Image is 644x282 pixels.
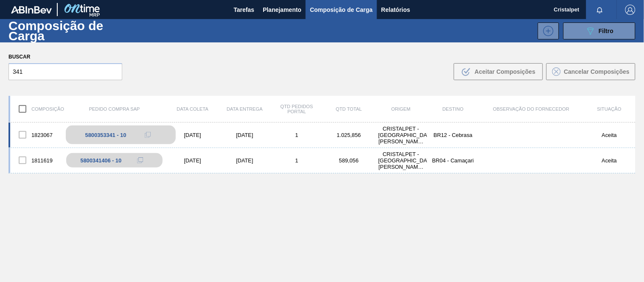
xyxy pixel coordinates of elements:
[427,106,479,112] div: Destino
[375,151,427,170] div: CRISTALPET - CABO DE SANTO AGOSTINHO (PE)
[454,63,543,80] button: Aceitar Composições
[219,106,271,112] div: Data entrega
[323,132,375,138] div: 1.025,856
[625,5,636,15] img: Logout
[10,151,62,169] div: 1811619
[166,157,219,164] div: [DATE]
[271,132,323,138] div: 1
[271,157,323,164] div: 1
[85,132,127,138] div: 5800353341 - 10
[479,106,584,112] div: Observação do Fornecedor
[323,157,375,164] div: 589,056
[166,106,219,112] div: Data coleta
[263,5,301,15] span: Planejamento
[310,5,373,15] span: Composição de Carga
[132,155,149,165] div: Copiar
[80,157,121,164] div: 5800341406 - 10
[583,106,636,112] div: Situação
[475,68,535,75] span: Aceitar Composições
[139,130,156,140] div: Copiar
[586,4,613,16] button: Notificações
[599,28,614,34] span: Filtro
[10,100,62,118] div: Composição
[11,6,52,14] img: TNhmsLtSVTkK8tSr43FrP2fwEKptu5GPRR3wAAAABJRU5ErkJggg==
[583,157,636,164] div: Aceita
[219,157,271,164] div: [DATE]
[8,21,142,40] h1: Composição de Carga
[375,126,427,145] div: CRISTALPET - CABO DE SANTO AGOSTINHO (PE)
[10,126,62,144] div: 1823067
[219,132,271,138] div: [DATE]
[271,104,323,114] div: Qtd Pedidos Portal
[166,132,219,138] div: [DATE]
[546,63,636,80] button: Cancelar Composições
[583,132,636,138] div: Aceita
[233,5,254,15] span: Tarefas
[564,68,630,75] span: Cancelar Composições
[381,5,410,15] span: Relatórios
[563,22,636,39] button: Filtro
[427,132,479,138] div: BR12 - Cebrasa
[323,106,375,112] div: Qtd Total
[534,22,559,39] div: Nova Composição
[62,106,167,112] div: Pedido Compra SAP
[8,51,122,63] label: Buscar
[427,157,479,164] div: BR04 - Camaçari
[375,106,427,112] div: Origem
